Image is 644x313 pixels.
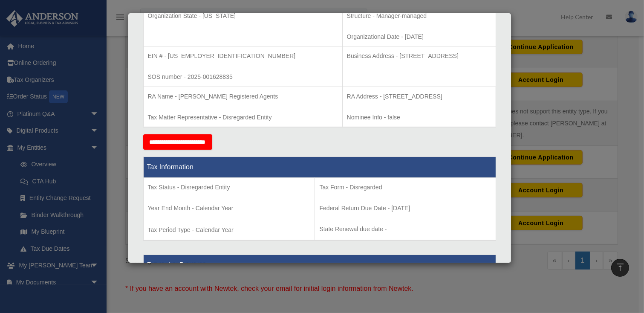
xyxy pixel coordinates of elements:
p: Federal Return Due Date - [DATE] [319,203,491,214]
p: Tax Form - Disregarded [319,182,491,193]
p: EIN # - [US_EMPLOYER_IDENTIFICATION_NUMBER] [148,51,338,61]
p: RA Address - [STREET_ADDRESS] [347,91,491,102]
p: Business Address - [STREET_ADDRESS] [347,51,491,61]
p: Tax Status - Disregarded Entity [148,182,311,193]
p: Structure - Manager-managed [347,11,491,21]
p: RA Name - [PERSON_NAME] Registered Agents [148,91,338,102]
p: Nominee Info - false [347,112,491,123]
p: State Renewal due date - [319,224,491,235]
th: Formation Progress [143,255,496,276]
td: Tax Period Type - Calendar Year [143,178,315,241]
p: Organization State - [US_STATE] [148,11,338,21]
p: Year End Month - Calendar Year [148,203,311,214]
p: Organizational Date - [DATE] [347,32,491,42]
p: SOS number - 2025-001628835 [148,72,338,82]
p: Tax Matter Representative - Disregarded Entity [148,112,338,123]
th: Tax Information [143,157,496,178]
